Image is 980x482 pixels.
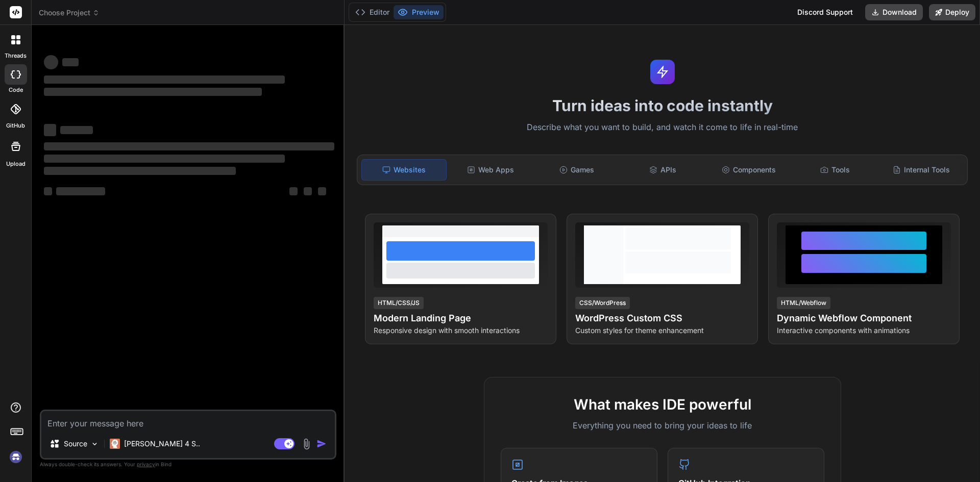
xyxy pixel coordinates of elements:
[777,311,951,325] h4: Dynamic Webflow Component
[707,159,791,181] div: Components
[374,297,424,309] div: HTML/CSS/JS
[90,440,99,448] img: Pick Models
[44,75,285,84] span: ‌
[449,159,533,181] div: Web Apps
[44,155,285,163] span: ‌
[6,121,25,130] label: GitHub
[6,160,26,168] label: Upload
[289,187,298,195] span: ‌
[777,297,830,309] div: HTML/Webflow
[44,142,334,150] span: ‌
[929,4,975,20] button: Deploy
[394,5,444,19] button: Preview
[361,159,447,181] div: Websites
[575,325,749,336] p: Custom styles for theme enhancement
[39,8,100,18] span: Choose Project
[575,297,630,309] div: CSS/WordPress
[501,419,824,432] p: Everything you need to bring your ideas to life
[40,460,336,469] p: Always double-check its answers. Your in Bind
[64,439,87,449] p: Source
[62,58,79,66] span: ‌
[879,159,963,181] div: Internal Tools
[374,325,548,336] p: Responsive design with smooth interactions
[44,167,236,175] span: ‌
[791,4,859,20] div: Discord Support
[304,187,312,195] span: ‌
[318,187,326,195] span: ‌
[44,187,52,195] span: ‌
[793,159,877,181] div: Tools
[56,187,105,195] span: ‌
[316,439,327,449] img: icon
[501,394,824,415] h2: What makes IDE powerful
[575,311,749,325] h4: WordPress Custom CSS
[44,124,56,136] span: ‌
[124,439,200,449] p: [PERSON_NAME] 4 S..
[137,461,155,467] span: privacy
[7,448,24,466] img: signin
[374,311,548,325] h4: Modern Landing Page
[351,5,394,19] button: Editor
[865,4,923,20] button: Download
[535,159,619,181] div: Games
[110,439,120,449] img: Claude 4 Sonnet
[301,438,312,450] img: attachment
[777,325,951,336] p: Interactive components with animations
[351,121,974,134] p: Describe what you want to build, and watch it come to life in real-time
[44,88,262,96] span: ‌
[621,159,705,181] div: APIs
[60,126,93,134] span: ‌
[351,96,974,115] h1: Turn ideas into code instantly
[5,52,27,60] label: threads
[9,86,23,94] label: code
[44,55,58,69] span: ‌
